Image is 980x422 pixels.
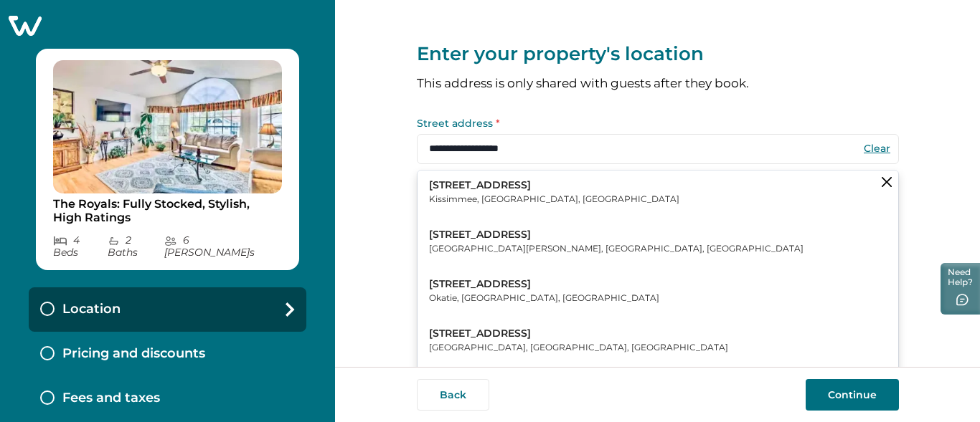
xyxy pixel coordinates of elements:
[53,234,108,259] p: 4 Bed s
[863,142,892,155] button: Clear
[417,43,899,66] p: Enter your property's location
[53,197,282,225] p: The Royals: Fully Stocked, Stylish, High Ratings
[164,234,282,259] p: 6 [PERSON_NAME] s
[418,319,898,363] button: [STREET_ADDRESS][GEOGRAPHIC_DATA], [GEOGRAPHIC_DATA], [GEOGRAPHIC_DATA]
[429,228,804,242] p: [STREET_ADDRESS]
[429,277,659,292] p: [STREET_ADDRESS]
[875,171,898,193] button: Clear suggestions
[429,241,804,256] p: [GEOGRAPHIC_DATA][PERSON_NAME], [GEOGRAPHIC_DATA], [GEOGRAPHIC_DATA]
[53,60,282,193] img: propertyImage_The Royals: Fully Stocked, Stylish, High Ratings
[429,340,728,355] p: [GEOGRAPHIC_DATA], [GEOGRAPHIC_DATA], [GEOGRAPHIC_DATA]
[62,346,205,362] p: Pricing and discounts
[417,118,890,128] label: Street address
[418,171,898,214] button: [STREET_ADDRESS]Kissimmee, [GEOGRAPHIC_DATA], [GEOGRAPHIC_DATA]
[806,379,899,411] button: Continue
[429,178,679,193] p: [STREET_ADDRESS]
[429,291,659,305] p: Okatie, [GEOGRAPHIC_DATA], [GEOGRAPHIC_DATA]
[418,269,898,313] button: [STREET_ADDRESS]Okatie, [GEOGRAPHIC_DATA], [GEOGRAPHIC_DATA]
[429,192,679,206] p: Kissimmee, [GEOGRAPHIC_DATA], [GEOGRAPHIC_DATA]
[417,379,489,411] button: Back
[108,234,164,259] p: 2 Bath s
[418,220,898,264] button: [STREET_ADDRESS][GEOGRAPHIC_DATA][PERSON_NAME], [GEOGRAPHIC_DATA], [GEOGRAPHIC_DATA]
[62,390,160,406] p: Fees and taxes
[417,77,899,90] p: This address is only shared with guests after they book.
[429,327,728,341] p: [STREET_ADDRESS]
[62,302,121,317] p: Location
